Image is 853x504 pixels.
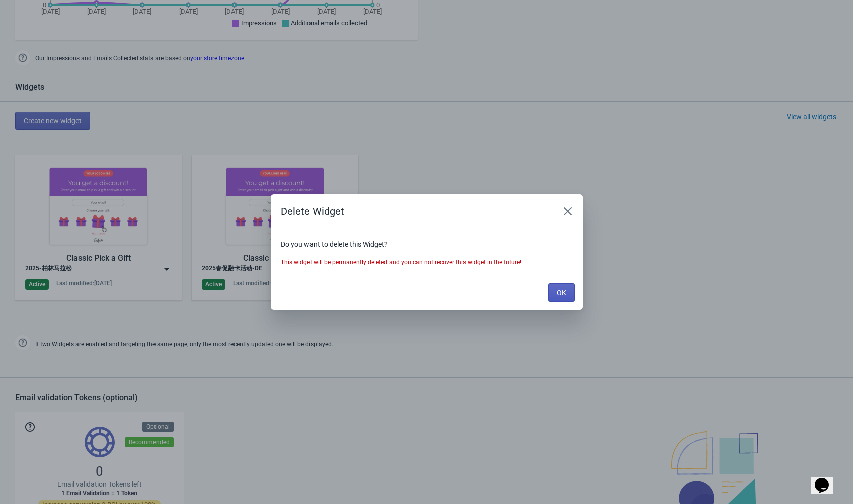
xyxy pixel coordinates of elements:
[281,239,573,250] p: Do you want to delete this Widget?
[557,289,566,297] span: OK
[811,464,843,494] iframe: chat widget
[281,204,549,219] h2: Delete Widget
[548,283,575,302] button: OK
[559,202,577,221] button: Close
[281,258,573,267] p: This widget will be permanently deleted and you can not recover this widget in the future!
